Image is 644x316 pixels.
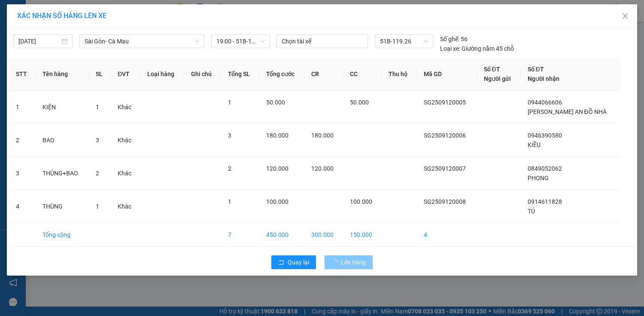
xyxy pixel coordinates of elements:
th: ĐVT [111,58,140,91]
div: 40.000 [100,45,172,57]
span: 1 [96,104,99,110]
span: Lên hàng [341,258,366,267]
td: THÙNG [36,190,88,223]
span: Người nhận [528,75,559,82]
span: Loại xe: [440,44,460,53]
span: 100.000 [350,198,372,205]
span: SG2509120005 [424,99,466,106]
td: 450.000 [259,223,304,247]
span: SG2509120008 [424,198,466,205]
span: 120.000 [266,165,289,172]
span: loading [331,259,341,265]
th: Tổng cước [259,58,304,91]
span: 0914611828 [528,198,562,205]
span: 3 [228,132,231,139]
span: 1 [228,99,231,106]
span: 19:00 - 51B-119.26 [216,35,265,48]
div: 56 [440,34,468,44]
span: down [194,39,200,44]
input: 12/09/2025 [18,37,60,46]
button: rollbackQuay lại [271,255,316,269]
span: Người gửi [484,75,511,82]
span: 1 [228,198,231,205]
td: 300.000 [304,223,343,247]
th: CC [343,58,382,91]
span: Nhận: [101,8,122,17]
span: close [622,12,629,19]
td: 1 [9,91,36,124]
span: Số ĐT [528,66,544,73]
td: 3 [9,157,36,190]
span: SG2509120006 [424,132,466,139]
span: 100.000 [266,198,289,205]
div: 0945582545 [101,28,171,40]
th: Loại hàng [140,58,184,91]
th: CR [304,58,343,91]
span: CC : [100,47,112,56]
th: Tên hàng [36,58,88,91]
td: Khác [111,157,140,190]
td: 7 [221,223,259,247]
span: TÚ [528,208,535,215]
span: Sài Gòn- Cà Mau [85,35,199,48]
span: SG2509120007 [424,165,466,172]
span: [PERSON_NAME] AN ĐỒ NHÀ [528,108,607,115]
span: 2 [96,170,99,177]
span: 0849052062 [528,165,562,172]
td: 150.000 [343,223,382,247]
span: KIỀU [528,141,541,148]
span: Gửi: [7,7,21,16]
span: 180.000 [311,132,334,139]
span: 1 [96,203,99,210]
td: 4 [9,190,36,223]
span: SL [77,61,88,74]
span: 50.000 [350,99,369,106]
th: Mã GD [417,58,477,91]
span: PHONG [528,175,549,181]
span: 3 [96,137,99,144]
span: Số ĐT [484,66,500,73]
td: Tổng cộng [36,223,88,247]
td: THÙNG+BAO [36,157,88,190]
td: 4 [417,223,477,247]
th: SL [89,58,111,91]
td: Khác [111,190,140,223]
div: Tên hàng: CỤC ( : 1 ) [7,62,171,73]
td: 2 [9,124,36,157]
span: Quay lại [288,258,309,267]
th: Ghi chú [184,58,221,91]
div: Giường nằm 45 chỗ [440,44,514,53]
span: 0944066606 [528,99,562,106]
span: 180.000 [266,132,289,139]
span: 51B-119.26 [380,35,428,48]
td: BAO [36,124,88,157]
td: Khác [111,124,140,157]
td: Khác [111,91,140,124]
th: STT [9,58,36,91]
span: Số ghế: [440,34,459,44]
button: Lên hàng [325,255,373,269]
span: XÁC NHẬN SỐ HÀNG LÊN XE [17,12,106,20]
span: rollback [278,259,284,266]
div: [GEOGRAPHIC_DATA] [7,7,95,27]
span: 50.000 [266,99,285,106]
button: Close [613,4,637,28]
span: 120.000 [311,165,334,172]
td: KIỆN [36,91,88,124]
div: KHANH [101,18,171,28]
th: Tổng SL [221,58,259,91]
div: Cà Mau [101,7,171,18]
th: Thu hộ [382,58,417,91]
span: 2 [228,165,231,172]
span: 0946390580 [528,132,562,139]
